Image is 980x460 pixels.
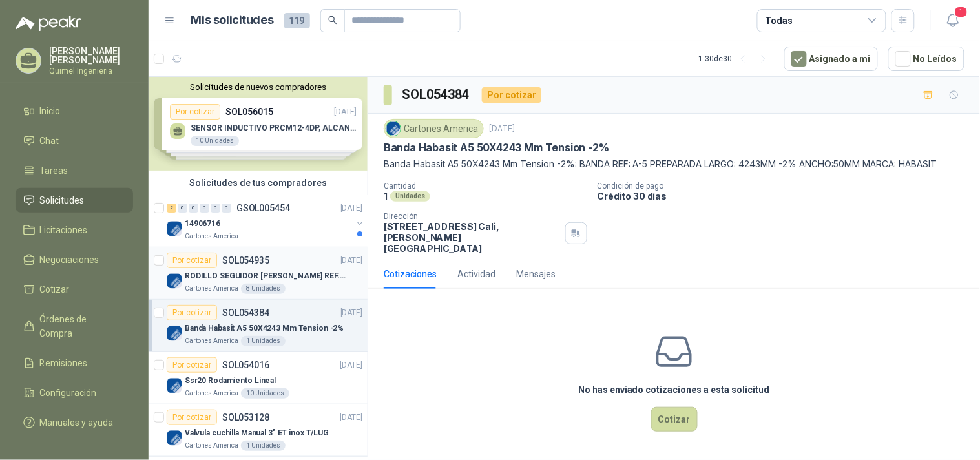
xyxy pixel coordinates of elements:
[189,204,198,213] div: 0
[384,157,964,171] p: Banda Habasit A5 50X4243 Mm Tension -2%: BANDA REF: A-5 PREPARADA LARGO: 4243MM -2% ANCHO:50MM MA...
[167,326,182,341] img: Company Logo
[888,47,964,71] button: No Leídos
[149,171,368,195] div: Solicitudes de tus compradores
[185,388,238,399] p: Cartones America
[167,253,217,268] div: Por cotizar
[149,404,368,457] a: Por cotizarSOL053128[DATE] Company LogoValvula cuchilla Manual 3" ET inox T/LUGCartones America1 ...
[167,410,217,425] div: Por cotizar
[178,204,187,213] div: 0
[954,6,968,18] span: 1
[40,356,88,370] span: Remisiones
[167,357,217,373] div: Por cotizar
[651,407,698,432] button: Cotizar
[241,284,286,294] div: 8 Unidades
[16,410,133,435] a: Manuales y ayuda
[40,134,59,148] span: Chat
[941,9,964,32] button: 1
[167,378,182,393] img: Company Logo
[149,77,368,171] div: Solicitudes de nuevos compradoresPor cotizarSOL056015[DATE] SENSOR INDUCTIVO PRCM12-4DP, ALCANCE ...
[185,441,238,451] p: Cartones America
[384,221,560,254] p: [STREET_ADDRESS] Cali , [PERSON_NAME][GEOGRAPHIC_DATA]
[185,375,276,387] p: Ssr20 Rodamiento Lineal
[384,119,484,138] div: Cartones America
[241,441,286,451] div: 1 Unidades
[16,381,133,405] a: Configuración
[40,312,121,340] span: Órdenes de Compra
[167,273,182,289] img: Company Logo
[167,305,217,320] div: Por cotizar
[185,322,344,335] p: Banda Habasit A5 50X4243 Mm Tension -2%
[154,82,362,92] button: Solicitudes de nuevos compradores
[16,218,133,242] a: Licitaciones
[222,308,269,317] p: SOL054384
[598,182,975,191] p: Condición de pago
[185,218,220,230] p: 14906716
[149,247,368,300] a: Por cotizarSOL054935[DATE] Company LogoRODILLO SEGUIDOR [PERSON_NAME] REF. NATV-17-PPA [PERSON_NA...
[598,191,975,202] p: Crédito 30 días
[482,87,541,103] div: Por cotizar
[185,231,238,242] p: Cartones America
[241,336,286,346] div: 1 Unidades
[16,351,133,375] a: Remisiones
[16,158,133,183] a: Tareas
[16,247,133,272] a: Negociaciones
[40,163,68,178] span: Tareas
[16,277,133,302] a: Cotizar
[340,255,362,267] p: [DATE]
[340,412,362,424] p: [DATE]
[784,47,878,71] button: Asignado a mi
[191,11,274,30] h1: Mis solicitudes
[200,204,209,213] div: 0
[384,182,587,191] p: Cantidad
[222,256,269,265] p: SOL054935
[384,212,560,221] p: Dirección
[340,202,362,214] p: [DATE]
[516,267,556,281] div: Mensajes
[384,191,388,202] p: 1
[149,352,368,404] a: Por cotizarSOL054016[DATE] Company LogoSsr20 Rodamiento LinealCartones America10 Unidades
[386,121,401,136] img: Company Logo
[222,361,269,370] p: SOL054016
[236,204,290,213] p: GSOL005454
[340,307,362,319] p: [DATE]
[185,284,238,294] p: Cartones America
[185,427,329,439] p: Valvula cuchilla Manual 3" ET inox T/LUG
[390,191,430,202] div: Unidades
[40,104,61,118] span: Inicio
[384,141,609,154] p: Banda Habasit A5 50X4243 Mm Tension -2%
[40,282,70,297] span: Cotizar
[16,307,133,346] a: Órdenes de Compra
[284,13,310,28] span: 119
[16,99,133,123] a: Inicio
[16,16,81,31] img: Logo peakr
[328,16,337,25] span: search
[340,359,362,371] p: [DATE]
[457,267,495,281] div: Actividad
[49,67,133,75] p: Quimel Ingenieria
[211,204,220,213] div: 0
[16,129,133,153] a: Chat
[766,14,793,28] div: Todas
[16,188,133,213] a: Solicitudes
[40,415,114,430] span: Manuales y ayuda
[402,85,472,105] h3: SOL054384
[578,382,770,397] h3: No has enviado cotizaciones a esta solicitud
[40,223,88,237] span: Licitaciones
[489,123,515,135] p: [DATE]
[241,388,289,399] div: 10 Unidades
[149,300,368,352] a: Por cotizarSOL054384[DATE] Company LogoBanda Habasit A5 50X4243 Mm Tension -2%Cartones America1 U...
[167,430,182,446] img: Company Logo
[699,48,774,69] div: 1 - 30 de 30
[222,204,231,213] div: 0
[222,413,269,422] p: SOL053128
[40,253,99,267] span: Negociaciones
[167,204,176,213] div: 2
[167,221,182,236] img: Company Logo
[384,267,437,281] div: Cotizaciones
[185,336,238,346] p: Cartones America
[40,193,85,207] span: Solicitudes
[49,47,133,65] p: [PERSON_NAME] [PERSON_NAME]
[167,200,365,242] a: 2 0 0 0 0 0 GSOL005454[DATE] Company Logo14906716Cartones America
[40,386,97,400] span: Configuración
[185,270,346,282] p: RODILLO SEGUIDOR [PERSON_NAME] REF. NATV-17-PPA [PERSON_NAME]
